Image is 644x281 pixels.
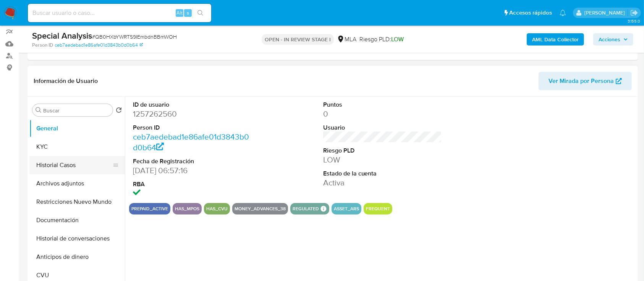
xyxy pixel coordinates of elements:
[29,156,119,174] button: Historial Casos
[560,10,566,16] a: Notificaciones
[29,174,125,193] button: Archivos adjuntos
[532,33,579,45] b: AML Data Collector
[176,9,183,16] span: Alt
[193,8,208,18] button: search-icon
[323,169,442,178] dt: Estado de la cuenta
[29,138,125,156] button: KYC
[92,33,177,41] span: # QB0HXbYWRTS9IEmbdnBBmWOH
[584,9,628,16] p: ezequiel.castrillon@mercadolibre.com
[29,193,125,211] button: Restricciones Nuevo Mundo
[235,207,286,210] button: money_advances_38
[628,18,640,24] span: 3.155.0
[366,207,390,210] button: frequent
[32,42,53,49] b: Person ID
[509,9,552,17] span: Accesos rápidos
[36,107,42,113] button: Buscar
[131,207,168,210] button: prepaid_active
[133,180,252,188] dt: RBA
[630,9,638,17] a: Salir
[359,35,404,44] span: Riesgo PLD:
[32,29,92,42] b: Special Analysis
[599,33,620,45] span: Acciones
[334,207,359,210] button: asset_ars
[29,119,125,138] button: General
[133,131,249,153] a: ceb7aedebad1e86afe01d3843b0d0b64
[391,35,404,44] span: LOW
[187,9,189,16] span: s
[133,109,252,119] dd: 1257262560
[323,177,442,188] dd: Activa
[133,165,252,176] dd: [DATE] 06:57:16
[323,109,442,119] dd: 0
[29,229,125,248] button: Historial de conversaciones
[175,207,199,210] button: has_mpos
[323,101,442,109] dt: Puntos
[55,42,143,49] a: ceb7aedebad1e86afe01d3843b0d0b64
[262,34,334,45] p: OPEN - IN REVIEW STAGE I
[29,248,125,266] button: Anticipos de dinero
[133,123,252,132] dt: Person ID
[593,33,633,45] button: Acciones
[323,123,442,132] dt: Usuario
[29,211,125,229] button: Documentación
[539,72,632,90] button: Ver Mirada por Persona
[527,33,584,45] button: AML Data Collector
[323,146,442,155] dt: Riesgo PLD
[28,8,211,18] input: Buscar usuario o caso...
[133,101,252,109] dt: ID de usuario
[549,72,614,90] span: Ver Mirada por Persona
[133,157,252,166] dt: Fecha de Registración
[206,207,228,210] button: has_cvu
[323,154,442,165] dd: LOW
[293,207,319,210] button: regulated
[116,107,122,115] button: Volver al orden por defecto
[43,107,110,114] input: Buscar
[34,77,98,85] h1: Información de Usuario
[337,35,356,44] div: MLA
